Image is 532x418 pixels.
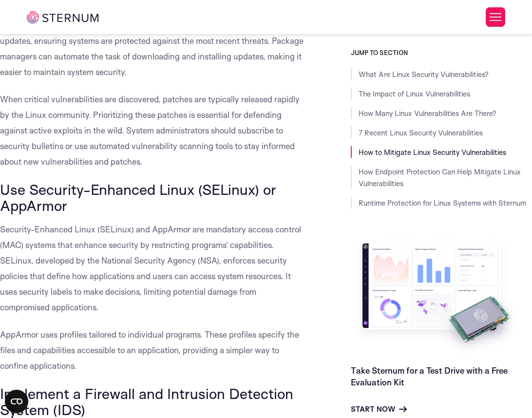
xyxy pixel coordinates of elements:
[359,128,483,137] a: 7 Recent Linux Security Vulnerabilities
[27,11,98,23] img: sternum iot
[359,89,470,98] a: The Impact of Linux Vulnerabilities
[359,70,489,79] a: What Are Linux Security Vulnerabilities?
[351,365,508,387] a: Take Sternum for a Test Drive with a Free Evaluation Kit
[359,167,521,188] a: How Endpoint Protection Can Help Mitigate Linux Vulnerabilities
[359,198,526,208] a: Runtime Protection for Linux Systems with Sternum
[486,7,505,27] button: Toggle Menu
[351,49,532,57] h3: JUMP TO SECTION
[351,403,407,415] a: Start Now
[351,236,521,357] img: Take Sternum for a Test Drive with a Free Evaluation Kit
[5,390,28,413] button: Open CMP widget
[359,148,506,157] a: How to Mitigate Linux Security Vulnerabilities
[359,109,496,118] a: How Many Linux Vulnerabilities Are There?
